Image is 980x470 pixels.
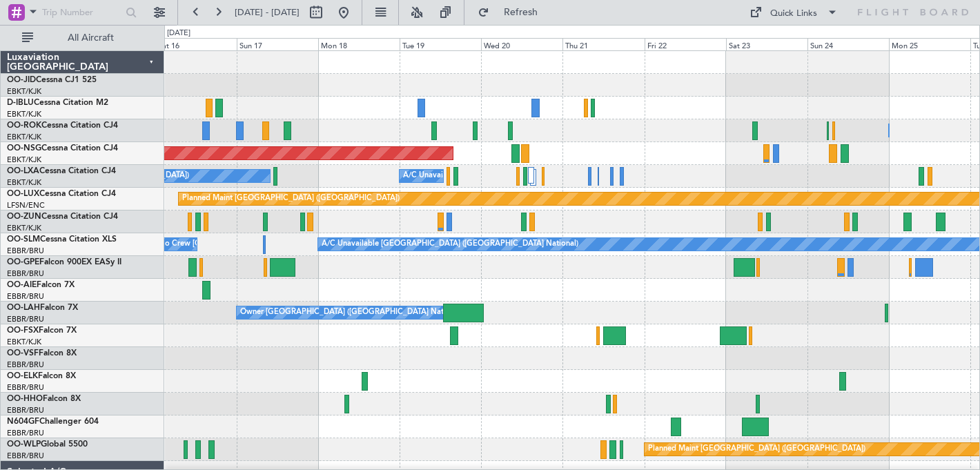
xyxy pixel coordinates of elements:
[743,1,845,23] button: Quick Links
[7,382,44,393] a: EBBR/BRU
[562,38,644,50] div: Thu 21
[403,166,460,186] div: A/C Unavailable
[7,395,81,403] a: OO-HHOFalcon 8X
[240,302,463,323] div: Owner [GEOGRAPHIC_DATA] ([GEOGRAPHIC_DATA] National)
[7,314,44,324] a: EBBR/BRU
[7,177,41,188] a: EBKT/KJK
[237,38,318,50] div: Sun 17
[7,405,44,415] a: EBBR/BRU
[7,372,76,380] a: OO-ELKFalcon 8X
[7,235,40,244] span: OO-SLM
[7,281,37,289] span: OO-AIE
[7,200,45,210] a: LFSN/ENC
[7,258,39,266] span: OO-GPE
[235,6,300,19] span: [DATE] - [DATE]
[807,38,889,50] div: Sun 24
[7,304,78,312] a: OO-LAHFalcon 7X
[7,349,77,358] a: OO-VSFFalcon 8X
[481,38,562,50] div: Wed 20
[7,213,118,221] a: OO-ZUNCessna Citation CJ4
[15,27,150,49] button: All Aircraft
[167,28,190,39] div: [DATE]
[492,8,550,17] span: Refresh
[182,188,400,209] div: Planned Maint [GEOGRAPHIC_DATA] ([GEOGRAPHIC_DATA])
[7,418,39,426] span: N604GF
[726,38,807,50] div: Sat 23
[889,38,970,50] div: Mon 25
[7,258,121,266] a: OO-GPEFalcon 900EX EASy II
[7,395,43,403] span: OO-HHO
[7,349,39,358] span: OO-VSF
[471,1,554,23] button: Refresh
[7,86,41,97] a: EBKT/KJK
[7,190,116,198] a: OO-LUXCessna Citation CJ4
[7,428,44,438] a: EBBR/BRU
[7,167,39,175] span: OO-LXA
[7,291,44,302] a: EBBR/BRU
[7,281,75,289] a: OO-AIEFalcon 7X
[7,132,41,142] a: EBKT/KJK
[400,38,481,50] div: Tue 19
[648,439,865,460] div: Planned Maint [GEOGRAPHIC_DATA] ([GEOGRAPHIC_DATA])
[7,418,99,426] a: N604GFChallenger 604
[36,33,146,43] span: All Aircraft
[770,7,817,21] div: Quick Links
[7,121,41,130] span: OO-ROK
[7,155,41,165] a: EBKT/KJK
[7,167,116,175] a: OO-LXACessna Citation CJ4
[7,451,44,461] a: EBBR/BRU
[7,144,118,153] a: OO-NSGCessna Citation CJ4
[7,223,41,233] a: EBKT/KJK
[7,109,41,119] a: EBKT/KJK
[7,326,39,335] span: OO-FSX
[7,99,34,107] span: D-IBLU
[7,326,77,335] a: OO-FSXFalcon 7X
[7,99,108,107] a: D-IBLUCessna Citation M2
[7,440,88,449] a: OO-WLPGlobal 5500
[7,144,41,153] span: OO-NSG
[7,440,41,449] span: OO-WLP
[7,246,44,256] a: EBBR/BRU
[42,2,121,23] input: Trip Number
[7,213,41,221] span: OO-ZUN
[7,372,38,380] span: OO-ELK
[645,38,726,50] div: Fri 22
[322,234,578,255] div: A/C Unavailable [GEOGRAPHIC_DATA] ([GEOGRAPHIC_DATA] National)
[7,190,39,198] span: OO-LUX
[7,268,44,279] a: EBBR/BRU
[155,38,237,50] div: Sat 16
[318,38,400,50] div: Mon 18
[7,76,36,84] span: OO-JID
[7,337,41,347] a: EBKT/KJK
[7,304,40,312] span: OO-LAH
[7,235,117,244] a: OO-SLMCessna Citation XLS
[7,360,44,370] a: EBBR/BRU
[7,76,97,84] a: OO-JIDCessna CJ1 525
[7,121,118,130] a: OO-ROKCessna Citation CJ4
